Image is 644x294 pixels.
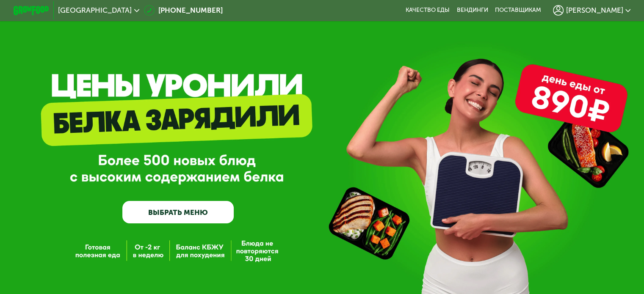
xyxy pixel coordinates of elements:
[566,7,623,14] span: [PERSON_NAME]
[122,201,234,223] a: ВЫБРАТЬ МЕНЮ
[144,5,223,16] a: [PHONE_NUMBER]
[58,7,132,14] span: [GEOGRAPHIC_DATA]
[495,7,541,14] div: поставщикам
[406,7,450,14] a: Качество еды
[456,7,488,14] a: Вендинги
